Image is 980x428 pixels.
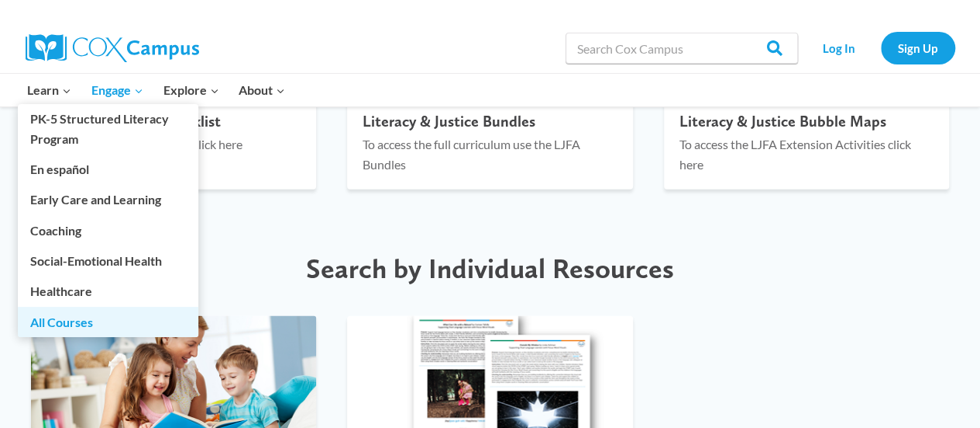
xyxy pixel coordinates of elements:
nav: Primary Navigation [18,74,295,106]
a: All Courses [18,307,198,336]
img: Cox Campus [26,34,199,62]
button: Child menu of Engage [81,74,153,106]
a: Log In [806,32,873,64]
h4: Literacy & Justice Bundles [363,112,617,130]
h4: Literacy & Justice Bubble Maps [679,112,934,130]
nav: Secondary Navigation [806,32,955,64]
button: Child menu of Learn [18,74,82,106]
a: Social-Emotional Health [18,246,198,276]
a: Healthcare [18,277,198,306]
span: Search by Individual Resources [306,252,674,285]
button: Child menu of About [229,74,295,106]
button: Child menu of Explore [153,74,229,106]
a: Coaching [18,215,198,245]
p: To access the full curriculum use the LJFA Bundles [363,134,617,174]
input: Search Cox Campus [566,33,798,64]
a: En español [18,155,198,184]
a: Sign Up [881,32,955,64]
p: To access the LJFA Extension Activities click here [679,134,934,174]
a: Early Care and Learning [18,185,198,214]
a: PK-5 Structured Literacy Program [18,104,198,154]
